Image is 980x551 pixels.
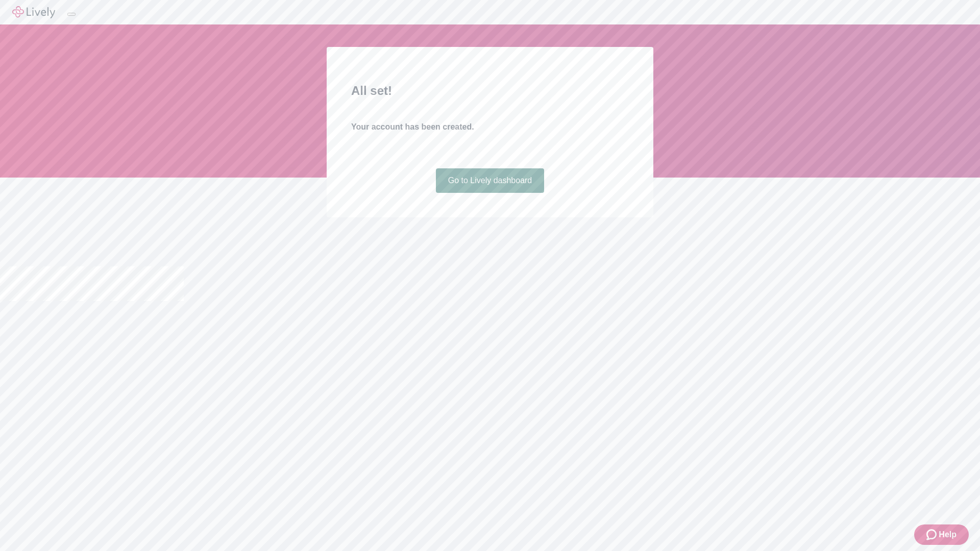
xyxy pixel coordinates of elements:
[67,13,76,16] button: Log out
[351,82,629,100] h2: All set!
[436,168,545,193] a: Go to Lively dashboard
[926,529,939,541] svg: Zendesk support icon
[914,524,969,545] button: Zendesk support iconHelp
[12,6,55,18] img: Lively
[351,121,629,133] h4: Your account has been created.
[939,529,957,541] span: Help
